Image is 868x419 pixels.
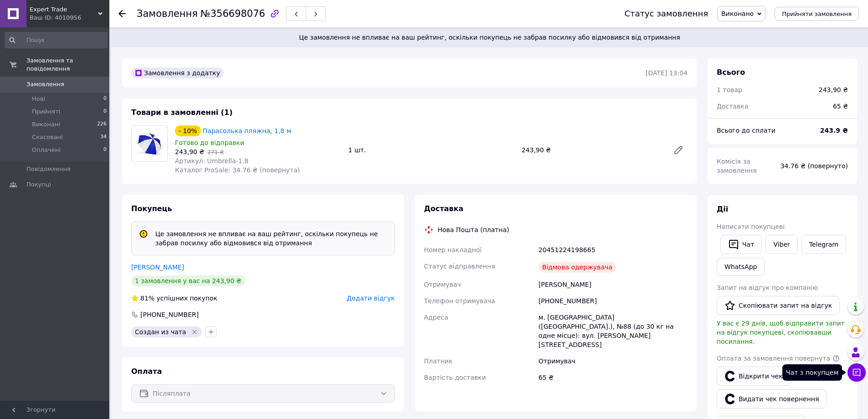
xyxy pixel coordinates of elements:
[30,14,109,22] div: Ваш ID: 4010956
[721,10,754,17] span: Виконано
[717,258,765,276] a: WhatsApp
[26,165,71,173] span: Повідомлення
[669,141,688,159] a: Редагувати
[140,295,154,302] span: 81%
[424,281,461,288] span: Отримувач
[175,157,248,165] span: Артикул: Umbrella-1.8
[32,120,60,129] span: Виконані
[347,295,395,302] span: Додати відгук
[717,205,728,213] span: Дії
[781,162,848,170] span: 34.76 ₴ (повернуто)
[424,246,482,253] span: Номер накладної
[717,367,791,386] a: Відкрити чек
[537,309,689,353] div: м. [GEOGRAPHIC_DATA] ([GEOGRAPHIC_DATA].), №88 (до 30 кг на одне місце): вул. [PERSON_NAME][STREE...
[344,144,518,156] div: 1 шт.
[30,5,98,14] span: Expert Trade
[782,364,842,381] div: Чат з покупцем
[539,262,616,273] div: Відмова одержувача
[26,80,64,88] span: Замовлення
[717,68,745,77] span: Всього
[32,108,60,116] span: Прийняті
[131,294,217,303] div: успішних покупок
[32,146,61,154] span: Оплачені
[26,181,51,189] span: Покупці
[131,275,245,286] div: 1 замовлення у вас на 243,90 ₴
[820,127,848,134] b: 243.9 ₴
[717,158,757,174] span: Комісія за замовлення
[717,296,840,315] button: Скопіювати запит на відгук
[175,139,244,146] span: Готово до відправки
[26,57,109,73] span: Замовлення та повідомлення
[32,133,63,141] span: Скасовані
[720,235,762,254] button: Чат
[624,9,708,18] div: Статус замовлення
[717,355,830,362] span: Оплата за замовлення повернута
[717,223,785,230] span: Написати покупцеві
[131,67,224,78] div: Замовлення з додатку
[139,310,200,319] div: [PHONE_NUMBER]
[537,242,689,258] div: 20451224198665
[847,363,866,382] button: Чат з покупцем
[131,204,172,213] span: Покупець
[717,284,818,291] span: Запит на відгук про компанію
[191,328,198,336] svg: Видалити мітку
[97,120,107,129] span: 226
[424,204,464,213] span: Доставка
[132,131,167,156] img: Парасолька пляжна, 1,8 м
[717,389,827,409] button: Видати чек повернення
[175,148,204,155] span: 243,90 ₴
[122,33,857,42] span: Це замовлення не впливає на ваш рейтинг, оскільки покупець не забрав посилку або відмовився від о...
[717,86,742,93] span: 1 товар
[782,10,852,17] span: Прийняти замовлення
[424,314,448,321] span: Адреса
[103,108,107,116] span: 0
[717,103,748,110] span: Доставка
[103,146,107,154] span: 0
[100,133,107,141] span: 34
[103,95,107,103] span: 0
[717,127,776,134] span: Всього до сплати
[646,69,688,77] time: [DATE] 13:04
[537,353,689,369] div: Отримувач
[827,96,853,116] div: 65 ₴
[424,263,495,270] span: Статус відправлення
[135,328,186,336] span: Создан из чата
[537,293,689,309] div: [PHONE_NUMBER]
[801,235,846,254] a: Telegram
[5,32,108,48] input: Пошук
[537,369,689,386] div: 65 ₴
[152,229,391,248] div: Це замовлення не впливає на ваш рейтинг, оскільки покупець не забрав посилку або відмовився від о...
[131,367,162,376] span: Оплата
[775,7,859,21] button: Прийняти замовлення
[200,8,265,19] span: №356698076
[424,374,486,381] span: Вартість доставки
[436,225,512,234] div: Нова Пошта (платна)
[131,108,233,117] span: Товари в замовленні (1)
[819,85,848,94] div: 243,90 ₴
[537,276,689,293] div: [PERSON_NAME]
[131,264,184,271] a: [PERSON_NAME]
[137,8,198,19] span: Замовлення
[32,95,45,103] span: Нові
[207,149,224,155] span: 271 ₴
[424,297,495,305] span: Телефон отримувача
[518,144,666,156] div: 243,90 ₴
[424,357,453,365] span: Платник
[118,9,126,18] div: Повернутися назад
[765,235,797,254] a: Viber
[203,127,292,134] a: Парасолька пляжна, 1,8 м
[717,320,845,345] span: У вас є 29 днів, щоб відправити запит на відгук покупцеві, скопіювавши посилання.
[175,125,201,136] div: - 10%
[175,166,300,174] span: Каталог ProSale: 34.76 ₴ (повернута)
